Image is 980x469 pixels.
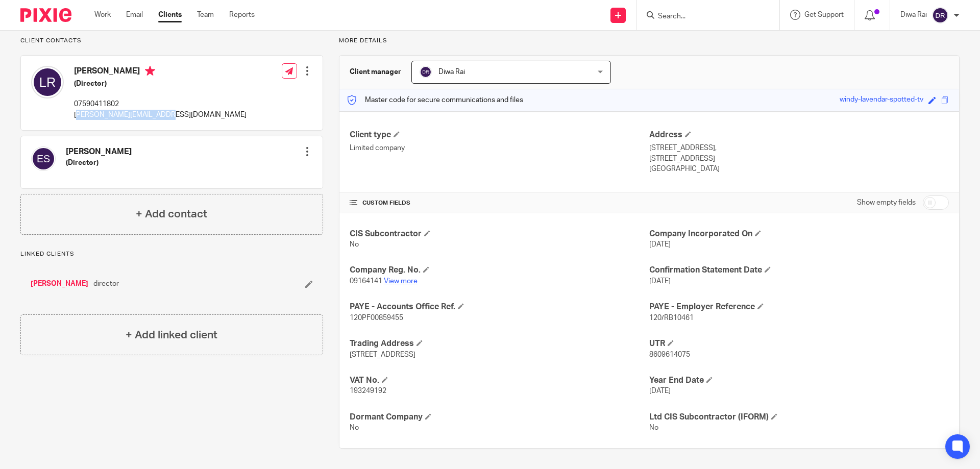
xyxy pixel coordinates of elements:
[31,66,64,98] img: svg%3E
[350,412,649,423] h4: Dormant Company
[229,10,255,20] a: Reports
[857,198,916,208] label: Show empty fields
[649,424,658,431] span: No
[74,99,247,109] p: 07590411802
[649,229,949,239] h4: Company Incorporated On
[158,10,182,20] a: Clients
[350,130,649,140] h4: Client type
[932,7,948,23] img: svg%3E
[649,154,949,164] p: [STREET_ADDRESS]
[420,66,432,78] img: svg%3E
[649,241,671,248] span: [DATE]
[649,351,690,358] span: 8609614075
[350,302,649,312] h4: PAYE - Accounts Office Ref.
[350,143,649,153] p: Limited company
[649,302,949,312] h4: PAYE - Employer Reference
[350,424,359,431] span: No
[339,37,960,45] p: More details
[384,278,418,285] a: View more
[350,265,649,276] h4: Company Reg. No.
[350,199,649,207] h4: CUSTOM FIELDS
[66,158,132,168] h5: (Director)
[649,130,949,140] h4: Address
[649,338,949,349] h4: UTR
[145,66,155,76] i: Primary
[74,79,247,89] h5: (Director)
[20,250,323,258] p: Linked clients
[347,95,523,105] p: Master code for secure communications and files
[126,10,143,20] a: Email
[350,241,359,248] span: No
[74,110,247,120] p: [PERSON_NAME][EMAIL_ADDRESS][DOMAIN_NAME]
[350,351,415,358] span: [STREET_ADDRESS]
[900,10,927,20] p: Diwa Rai
[20,37,323,45] p: Client contacts
[649,314,694,322] span: 120/RB10461
[31,146,56,171] img: svg%3E
[350,278,382,285] span: 09164141
[649,278,671,285] span: [DATE]
[20,8,71,22] img: Pixie
[649,387,671,394] span: [DATE]
[66,146,132,157] h4: [PERSON_NAME]
[350,229,649,239] h4: CIS Subcontractor
[350,314,403,322] span: 120PF00859455
[197,10,214,20] a: Team
[93,279,119,289] span: director
[657,12,749,21] input: Search
[438,68,465,76] span: Diwa Rai
[350,375,649,386] h4: VAT No.
[649,265,949,276] h4: Confirmation Statement Date
[649,412,949,423] h4: Ltd CIS Subcontractor (IFORM)
[94,10,111,20] a: Work
[649,164,949,174] p: [GEOGRAPHIC_DATA]
[31,279,88,289] a: [PERSON_NAME]
[649,143,949,153] p: [STREET_ADDRESS],
[804,11,844,18] span: Get Support
[350,338,649,349] h4: Trading Address
[649,375,949,386] h4: Year End Date
[136,206,207,222] h4: + Add contact
[74,66,247,79] h4: [PERSON_NAME]
[350,387,386,394] span: 193249192
[350,67,401,77] h3: Client manager
[126,327,217,343] h4: + Add linked client
[840,94,923,106] div: windy-lavendar-spotted-tv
